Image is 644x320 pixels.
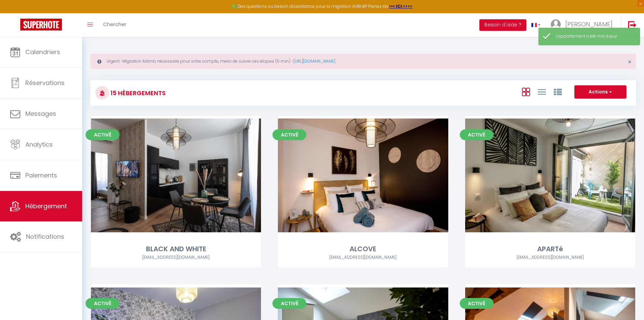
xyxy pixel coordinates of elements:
span: Activé [460,298,494,309]
span: Chercher [103,21,126,28]
span: Activé [460,129,494,140]
div: APARTé [465,244,635,254]
span: Notifications [26,232,64,241]
a: Vue en Liste [538,86,546,97]
span: Activé [272,298,306,309]
img: logout [628,21,637,29]
button: Actions [574,85,626,99]
div: Urgent : Migration Airbnb nécessaire pour votre compte, merci de suivre ces étapes (5 min) - [90,54,636,69]
span: Réservations [25,79,65,87]
div: Airbnb [465,254,635,261]
span: Activé [86,298,119,309]
button: Besoin d'aide ? [479,19,526,31]
a: Vue en Box [522,86,530,97]
div: Airbnb [91,254,261,261]
span: × [628,58,631,66]
span: Activé [272,129,306,140]
span: Hébergement [25,202,67,210]
button: Close [628,59,631,65]
span: Paiements [25,171,57,179]
span: [PERSON_NAME] [565,20,613,28]
span: Calendriers [25,48,60,56]
a: >>> ICI <<<< [389,3,412,9]
h3: 15 Hébergements [109,85,166,101]
div: L'appartement a été mis à jour [556,33,633,40]
img: ... [551,19,561,29]
a: ... [PERSON_NAME] [546,13,621,37]
a: [URL][DOMAIN_NAME] [293,58,335,64]
img: Super Booking [20,19,62,30]
span: Activé [86,129,119,140]
div: ALCOVE [278,244,448,254]
span: Messages [25,109,56,118]
div: BLACK AND WHITE [91,244,261,254]
div: Airbnb [278,254,448,261]
a: Chercher [98,13,132,37]
span: Analytics [25,140,53,149]
a: Vue par Groupe [554,86,562,97]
